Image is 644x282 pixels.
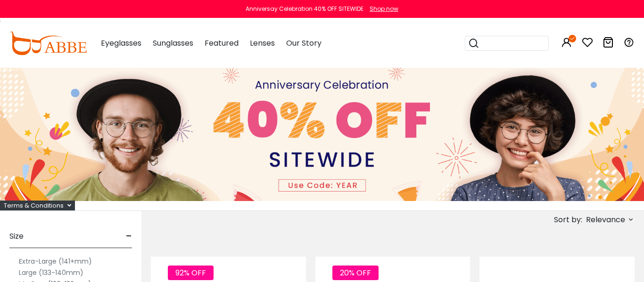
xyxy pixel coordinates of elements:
span: Featured [205,38,239,48]
span: Lenses [250,38,275,48]
img: abbeglasses.com [9,32,87,55]
div: Anniversay Celebration 40% OFF SITEWIDE [246,5,363,13]
span: Size [9,225,24,248]
span: Sunglasses [153,38,193,48]
a: Shop now [365,5,398,13]
span: - [126,225,132,248]
span: Sort by: [554,214,582,225]
label: Extra-Large (141+mm) [19,256,92,267]
span: 20% OFF [332,266,379,280]
label: Large (133-140mm) [19,267,83,278]
div: Shop now [370,5,398,13]
span: Relevance [586,211,625,228]
span: Eyeglasses [101,38,141,48]
span: 92% OFF [168,266,214,280]
span: Our Story [286,38,322,48]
